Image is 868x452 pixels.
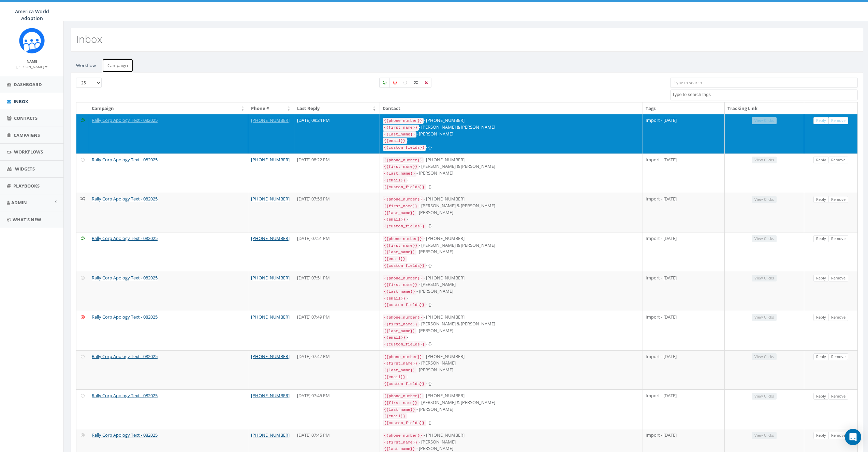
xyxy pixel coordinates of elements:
[383,203,419,209] code: {{first_name}}
[251,196,290,202] a: [PHONE_NUMBER]
[383,400,419,406] code: {{first_name}}
[92,196,158,202] a: Rally Corp Apology Text - 082025
[383,381,426,387] code: {{custom_fields}}
[643,272,725,311] td: Import - [DATE]
[845,429,861,445] div: Open Intercom Messenger
[383,281,640,288] div: - [PERSON_NAME]
[383,243,419,249] code: {{first_name}}
[13,183,40,189] span: Playbooks
[14,98,28,104] span: Inbox
[383,380,640,387] div: - {}
[102,59,133,72] a: Campaign
[383,255,640,262] div: -
[643,114,725,154] td: Import - [DATE]
[725,102,804,114] th: Tracking Link
[380,102,643,114] th: Contact
[383,196,424,203] code: {{phone_number}}
[383,170,640,177] div: - [PERSON_NAME]
[92,117,158,123] a: Rally Corp Apology Text - 082025
[92,392,158,399] a: Rally Corp Apology Text - 082025
[15,166,35,172] span: Widgets
[383,353,640,360] div: - [PHONE_NUMBER]
[92,235,158,241] a: Rally Corp Apology Text - 082025
[828,353,848,360] a: Remove
[383,223,640,229] div: - {}
[383,295,407,302] code: {{email}}
[383,314,640,321] div: - [PHONE_NUMBER]
[828,117,848,124] a: Remove
[294,389,380,429] td: [DATE] 07:45 PM
[251,392,290,399] a: [PHONE_NUMBER]
[813,353,829,360] a: Reply
[383,210,416,216] code: {{last_name}}
[294,350,380,390] td: [DATE] 07:47 PM
[383,433,424,439] code: {{phone_number}}
[383,413,640,419] div: -
[294,311,380,350] td: [DATE] 07:49 PM
[383,157,640,163] div: - [PHONE_NUMBER]
[14,115,38,121] span: Contacts
[383,275,424,281] code: {{phone_number}}
[643,232,725,272] td: Import - [DATE]
[383,125,419,131] code: {{first_name}}
[643,193,725,232] td: Import - [DATE]
[828,432,848,439] a: Remove
[383,302,426,308] code: {{custom_fields}}
[383,262,640,269] div: - {}
[383,209,640,216] div: - [PERSON_NAME]
[383,216,407,223] code: {{email}}
[294,272,380,311] td: [DATE] 07:51 PM
[383,131,640,138] div: - [PERSON_NAME]
[383,203,640,209] div: - [PERSON_NAME] & [PERSON_NAME]
[383,373,640,380] div: -
[383,445,640,452] div: - [PERSON_NAME]
[383,145,426,151] code: {{custom_fields}}
[27,59,37,64] small: Name
[14,81,42,87] span: Dashboard
[410,78,422,88] label: Mixed
[643,389,725,429] td: Import - [DATE]
[383,117,640,124] div: - [PHONE_NUMBER]
[14,149,43,155] span: Workflows
[828,314,848,321] a: Remove
[294,102,380,114] th: Last Reply: activate to sort column ascending
[383,124,640,131] div: - [PERSON_NAME] & [PERSON_NAME]
[813,314,829,321] a: Reply
[379,78,390,88] label: Positive
[383,413,407,419] code: {{email}}
[92,157,158,163] a: Rally Corp Apology Text - 082025
[92,314,158,320] a: Rally Corp Apology Text - 082025
[383,184,426,190] code: {{custom_fields}}
[383,407,416,413] code: {{last_name}}
[383,256,407,262] code: {{email}}
[19,28,45,53] img: Rally_Corp_Icon.png
[251,275,290,281] a: [PHONE_NUMBER]
[383,341,640,348] div: - {}
[383,334,640,341] div: -
[828,196,848,203] a: Remove
[389,78,400,88] label: Negative
[383,177,407,183] code: {{email}}
[16,63,47,69] a: [PERSON_NAME]
[383,393,424,399] code: {{phone_number}}
[383,406,640,413] div: - [PERSON_NAME]
[251,157,290,163] a: [PHONE_NUMBER]
[383,223,426,229] code: {{custom_fields}}
[383,341,426,348] code: {{custom_fields}}
[383,163,640,170] div: - [PERSON_NAME] & [PERSON_NAME]
[813,157,829,164] a: Reply
[383,432,640,439] div: - [PHONE_NUMBER]
[251,117,290,123] a: [PHONE_NUMBER]
[813,235,829,242] a: Reply
[15,8,49,21] span: America World Adoption
[421,78,431,88] label: Removed
[643,154,725,193] td: Import - [DATE]
[383,236,424,242] code: {{phone_number}}
[383,374,407,380] code: {{email}}
[383,321,640,327] div: - [PERSON_NAME] & [PERSON_NAME]
[76,33,102,45] h2: Inbox
[383,314,424,321] code: {{phone_number}}
[828,157,848,164] a: Remove
[383,288,640,295] div: - [PERSON_NAME]
[383,392,640,399] div: - [PHONE_NUMBER]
